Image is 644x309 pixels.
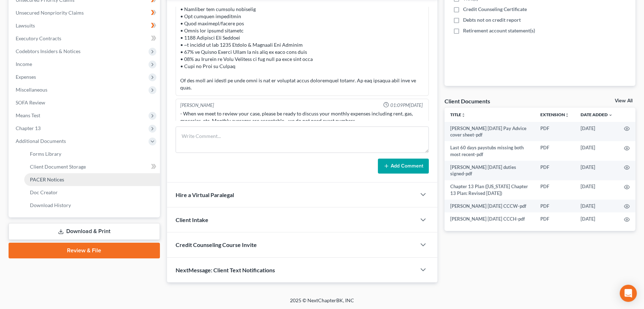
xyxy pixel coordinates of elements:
[30,189,58,195] span: Doc Creator
[16,10,84,16] span: Unsecured Nonpriority Claims
[30,164,86,170] span: Client Document Storage
[463,27,535,34] span: Retirement account statement(s)
[30,176,64,182] span: PACER Notices
[445,200,535,212] td: [PERSON_NAME] [DATE] CCCW-pdf
[16,22,35,29] span: Lawsuits
[10,96,160,109] a: SOFA Review
[575,200,618,212] td: [DATE]
[615,98,633,103] a: View All
[24,199,160,212] a: Download History
[445,141,535,161] td: Last 60 days paystubs missing both most recent-pdf
[535,212,575,225] td: PDF
[535,161,575,180] td: PDF
[575,141,618,161] td: [DATE]
[16,125,41,131] span: Chapter 13
[30,202,71,208] span: Download History
[608,113,613,117] i: expand_more
[16,112,40,118] span: Means Test
[16,99,45,105] span: SOFA Review
[16,138,66,144] span: Additional Documents
[16,35,61,41] span: Executory Contracts
[575,161,618,180] td: [DATE]
[24,173,160,186] a: PACER Notices
[540,112,569,117] a: Extensionunfold_more
[16,48,80,54] span: Codebtors Insiders & Notices
[378,159,429,174] button: Add Comment
[581,112,613,117] a: Date Added expand_more
[176,267,275,273] span: NextMessage: Client Text Notifications
[445,161,535,180] td: [PERSON_NAME] [DATE] duties signed-pdf
[445,97,490,105] div: Client Documents
[390,102,423,109] span: 01:09PM[DATE]
[445,122,535,141] td: [PERSON_NAME] [DATE] Pay Advice cover sheet-pdf
[575,180,618,200] td: [DATE]
[461,113,466,117] i: unfold_more
[463,16,521,24] span: Debts not on credit report
[24,160,160,173] a: Client Document Storage
[445,212,535,225] td: [PERSON_NAME] [DATE] CCCH-pdf
[24,186,160,199] a: Doc Creator
[450,112,466,117] a: Titleunfold_more
[176,216,208,223] span: Client Intake
[176,241,257,248] span: Credit Counseling Course Invite
[9,243,160,258] a: Review & File
[176,191,234,198] span: Hire a Virtual Paralegal
[30,151,61,157] span: Forms Library
[445,180,535,200] td: Chapter 13 Plan ([US_STATE] Chapter 13 Plan: Revised [DATE])
[16,74,36,80] span: Expenses
[535,180,575,200] td: PDF
[180,110,424,124] div: - When we meet to review your case, please be ready to discuss your monthly expenses including re...
[16,87,47,93] span: Miscellaneous
[9,223,160,240] a: Download & Print
[16,61,32,67] span: Income
[565,113,569,117] i: unfold_more
[10,19,160,32] a: Lawsuits
[620,285,637,302] div: Open Intercom Messenger
[24,148,160,160] a: Forms Library
[535,141,575,161] td: PDF
[10,32,160,45] a: Executory Contracts
[10,6,160,19] a: Unsecured Nonpriority Claims
[463,6,527,13] span: Credit Counseling Certificate
[180,102,214,109] div: [PERSON_NAME]
[575,122,618,141] td: [DATE]
[575,212,618,225] td: [DATE]
[535,200,575,212] td: PDF
[535,122,575,141] td: PDF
